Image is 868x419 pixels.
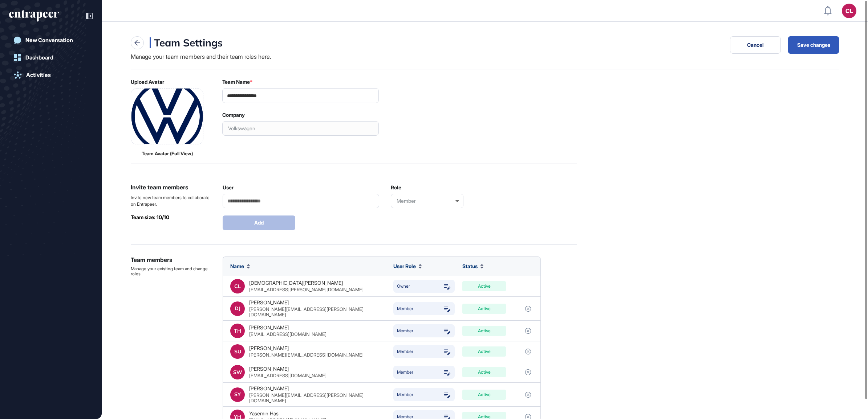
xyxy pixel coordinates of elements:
[788,36,839,54] button: Save changes
[393,263,422,269] div: User Role
[462,281,506,291] div: Active
[9,33,93,48] a: New Conversation
[150,37,223,48] div: Team Settings
[249,280,366,292] div: [DEMOGRAPHIC_DATA][PERSON_NAME]
[131,256,211,263] div: Team members
[25,54,53,61] div: Dashboard
[230,387,245,402] div: SY
[230,365,245,379] div: SW
[222,112,245,118] label: Company
[131,266,211,276] div: Manage your existing team and change roles.
[462,326,506,336] div: Active
[462,304,506,314] div: Active
[462,390,506,400] div: Active
[131,52,271,61] div: Manage your team members and their team roles here.
[131,214,169,220] b: Team size: 10/10
[230,344,245,359] div: SU
[730,36,781,54] button: Cancel
[462,346,506,357] div: Active
[462,263,483,269] div: Status
[131,79,211,155] div: Upload Avatar
[842,4,856,18] button: CL
[462,367,506,377] div: Active
[25,37,73,44] div: New Conversation
[249,332,326,337] div: [EMAIL_ADDRESS][DOMAIN_NAME]
[9,68,93,82] a: Activities
[230,263,250,269] div: Name
[230,324,245,338] div: TH
[222,79,253,85] label: Team Name
[249,373,326,378] div: [EMAIL_ADDRESS][DOMAIN_NAME]
[249,325,329,337] div: [PERSON_NAME]
[249,345,366,358] div: [PERSON_NAME]
[230,301,245,316] div: DJ
[249,366,329,378] div: [PERSON_NAME]
[26,72,51,78] div: Activities
[9,50,93,65] a: Dashboard
[131,194,211,208] div: Invite new team members to collaborate on Entrapeer.
[9,10,59,22] div: entrapeer-logo
[249,287,364,292] div: [EMAIL_ADDRESS][PERSON_NAME][DOMAIN_NAME]
[230,279,245,293] div: CL
[249,307,383,317] div: [PERSON_NAME][EMAIL_ADDRESS][PERSON_NAME][DOMAIN_NAME]
[391,185,401,190] label: Role
[249,352,364,358] div: [PERSON_NAME][EMAIL_ADDRESS][DOMAIN_NAME]
[249,386,386,403] div: [PERSON_NAME]
[131,183,211,192] div: Invite team members
[249,393,383,403] div: [PERSON_NAME][EMAIL_ADDRESS][PERSON_NAME][DOMAIN_NAME]
[142,150,193,157] div: Team Avatar (Full View)
[249,300,386,317] div: [PERSON_NAME]
[223,185,234,190] label: User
